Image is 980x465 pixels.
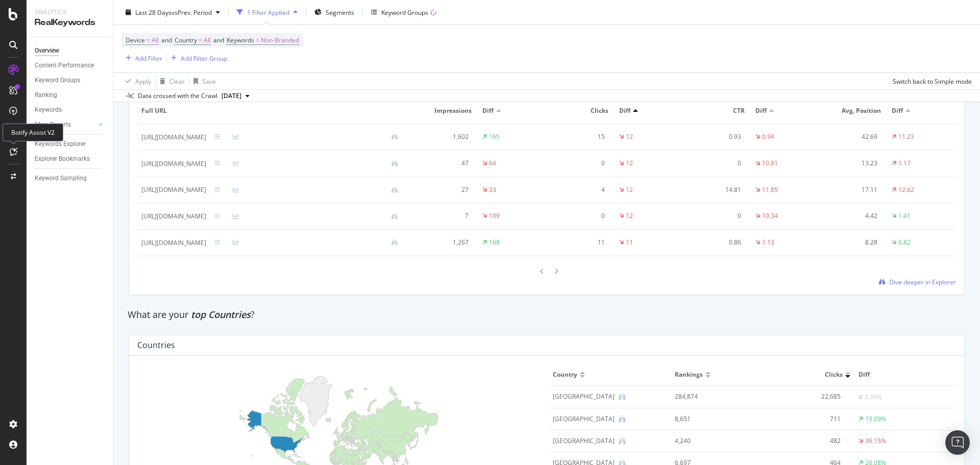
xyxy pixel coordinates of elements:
button: [DATE] [217,90,254,102]
div: Apply [135,77,151,85]
div: Explorer Bookmarks [35,154,90,164]
a: Explorer Bookmarks [35,154,106,164]
div: 8,651 [675,414,741,424]
span: Clicks [551,106,608,115]
div: Add Filter [135,54,162,62]
span: Non-Branded [261,33,299,47]
span: Last 28 Days [135,8,171,16]
div: 7 [414,211,469,221]
div: Add Filter Group [181,54,227,62]
div: 1,267 [414,238,469,247]
button: Clear [156,73,185,89]
div: 10.34 [762,211,778,221]
div: 10.81 [762,159,778,168]
div: 168 [489,238,500,247]
div: RealKeywords [35,17,105,29]
a: Keywords [35,105,106,115]
div: 165 [489,132,500,141]
button: Add Filter [121,52,162,64]
div: 27 [414,185,469,194]
span: 2025 Sep. 16th [222,91,241,101]
div: 0 [551,211,605,221]
div: 47 [414,159,469,168]
a: Keyword Sampling [35,173,106,184]
div: 17.11 [824,185,878,194]
div: 0 [687,211,741,221]
span: and [213,36,224,44]
div: 284,874 [675,392,741,401]
div: Keywords [35,105,62,115]
span: Device [126,36,145,44]
div: Keyword Sampling [35,173,87,184]
div: Save [202,77,216,85]
span: vs Prev. Period [171,8,212,16]
span: Impressions [414,106,472,115]
span: Diff [892,106,903,115]
div: Overview [35,45,59,56]
div: 14.81 [687,185,741,194]
a: Ranking [35,90,106,101]
a: Keyword Groups [35,75,106,86]
div: India [553,436,615,446]
div: 2.34% [865,393,882,402]
button: Keyword Groups [367,4,440,20]
div: Analytics [35,8,105,17]
a: Keywords Explorer [35,139,106,150]
div: 11.85 [762,185,778,194]
div: 0 [551,159,605,168]
div: 1.41 [898,211,911,221]
div: Keywords Explorer [35,139,86,150]
span: Diff [859,370,950,379]
span: All [152,33,159,47]
div: 4.42 [824,211,878,221]
div: Content Performance [35,60,94,71]
div: 33 [489,185,496,194]
span: and [161,36,172,44]
div: 1.17 [898,159,911,168]
span: = [199,36,202,44]
div: 12 [626,132,633,141]
div: 0 [687,159,741,168]
a: Content Performance [35,60,106,71]
button: Add Filter Group [167,52,227,64]
div: United States of America [553,392,615,401]
span: = [256,36,259,44]
div: 4,240 [675,436,741,446]
div: Clear [169,77,185,85]
div: 22,685 [756,392,841,401]
a: Overview [35,45,106,56]
div: [URL][DOMAIN_NAME] [141,159,206,168]
button: Switch back to Simple mode [889,73,972,89]
div: 0.93 [687,132,741,141]
button: Apply [121,73,151,89]
span: Dive deeper in Explorer [889,278,956,286]
span: CTR [687,106,745,115]
div: 12 [626,159,633,168]
div: 6.82 [898,238,911,247]
div: 1 Filter Applied [247,8,289,16]
div: 12 [626,211,633,221]
div: 11.23 [898,132,914,141]
div: [URL][DOMAIN_NAME] [141,133,206,142]
div: 109 [489,211,500,221]
div: 0.94 [762,132,774,141]
div: Data crossed with the Crawl [138,91,217,101]
a: More Reports [35,119,95,130]
span: Country [553,370,577,379]
div: 8.28 [824,238,878,247]
div: Keyword Groups [35,75,80,86]
div: [URL][DOMAIN_NAME] [141,212,206,221]
span: = [146,36,150,44]
div: 42.69 [824,132,878,141]
div: 15 [551,132,605,141]
button: Last 28 DaysvsPrev. Period [121,4,224,20]
span: Segments [326,8,354,16]
span: Keywords [227,36,254,44]
div: [URL][DOMAIN_NAME] [141,185,206,194]
div: Open Intercom Messenger [945,430,970,455]
button: Save [189,73,216,89]
div: 711 [756,414,841,424]
div: Canada [553,414,615,424]
div: Countries [137,340,175,350]
span: Diff [619,106,630,115]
